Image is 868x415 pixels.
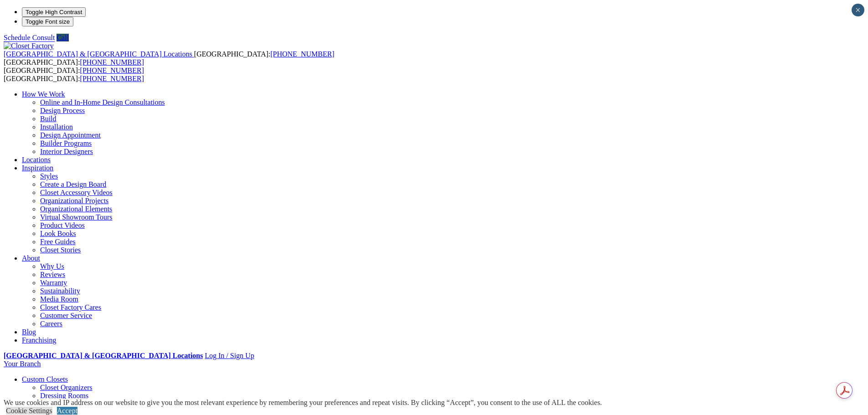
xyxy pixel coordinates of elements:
span: Toggle Font size [26,18,70,25]
a: Closet Stories [40,246,81,254]
a: Sustainability [40,287,80,295]
a: Interior Designers [40,148,93,155]
div: We use cookies and IP address on our website to give you the most relevant experience by remember... [4,399,602,407]
button: Toggle High Contrast [22,7,86,17]
a: About [22,254,40,262]
span: [GEOGRAPHIC_DATA]: [GEOGRAPHIC_DATA]: [4,67,144,82]
a: Reviews [40,271,65,278]
a: How We Work [22,90,65,98]
a: Build [40,115,56,123]
a: [PHONE_NUMBER] [270,50,334,58]
a: Blog [22,328,36,336]
a: Custom Closets [22,375,68,383]
a: Log In / Sign Up [205,352,254,359]
a: Cookie Settings [6,407,52,415]
a: Customer Service [40,312,92,319]
a: Closet Factory Cares [40,303,101,311]
a: Builder Programs [40,139,92,147]
a: Virtual Showroom Tours [40,213,113,221]
a: Free Guides [40,238,76,246]
button: Toggle Font size [22,17,73,26]
a: [PHONE_NUMBER] [80,75,144,82]
a: Inspiration [22,164,53,172]
a: Warranty [40,279,67,287]
a: [GEOGRAPHIC_DATA] & [GEOGRAPHIC_DATA] Locations [4,352,203,359]
a: Create a Design Board [40,180,106,188]
a: [PHONE_NUMBER] [80,58,144,66]
a: Installation [40,123,73,131]
a: Franchising [22,336,56,344]
a: Schedule Consult [4,34,55,41]
span: [GEOGRAPHIC_DATA] & [GEOGRAPHIC_DATA] Locations [4,50,192,58]
a: Product Videos [40,221,85,229]
img: Closet Factory [4,42,54,50]
a: Online and In-Home Design Consultations [40,98,165,106]
a: Organizational Elements [40,205,112,213]
a: Media Room [40,295,78,303]
a: Call [56,34,69,41]
span: [GEOGRAPHIC_DATA]: [GEOGRAPHIC_DATA]: [4,50,334,66]
a: Styles [40,172,58,180]
button: Close [852,4,864,16]
a: Organizational Projects [40,197,108,205]
a: Locations [22,156,51,164]
a: Closet Accessory Videos [40,189,113,196]
a: [PHONE_NUMBER] [80,67,144,74]
a: Why Us [40,262,64,270]
a: [GEOGRAPHIC_DATA] & [GEOGRAPHIC_DATA] Locations [4,50,194,58]
span: Toggle High Contrast [26,9,82,15]
a: Dressing Rooms [40,392,88,400]
a: Design Appointment [40,131,101,139]
a: Accept [57,407,77,415]
a: Closet Organizers [40,384,92,391]
a: Your Branch [4,360,41,368]
a: Design Process [40,107,85,114]
a: Careers [40,320,62,328]
a: Look Books [40,230,76,237]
